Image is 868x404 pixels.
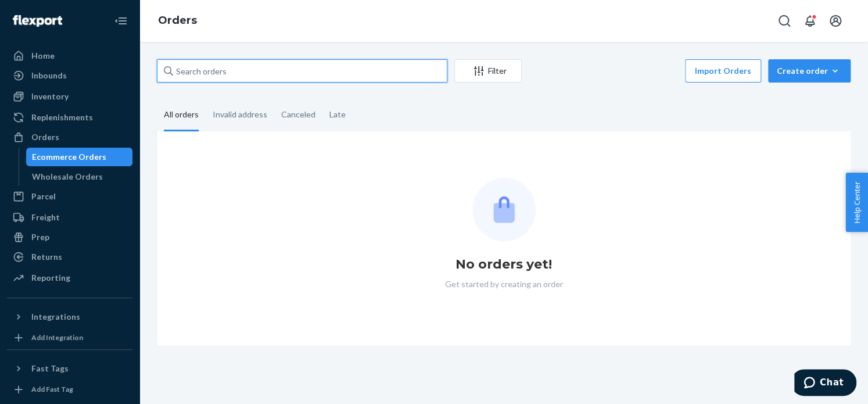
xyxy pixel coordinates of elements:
button: Open account menu [824,9,847,33]
ol: breadcrumbs [149,4,206,38]
div: Ecommerce Orders [32,151,106,163]
button: Filter [454,59,522,83]
div: Inbounds [31,70,67,81]
button: Open notifications [798,9,822,33]
button: Close Navigation [109,9,132,33]
a: Returns [7,248,132,266]
a: Wholesale Orders [26,167,133,186]
button: Integrations [7,308,132,326]
img: Flexport logo [13,15,62,27]
button: Open Search Box [773,9,796,33]
div: Home [31,50,55,62]
div: Wholesale Orders [32,171,103,183]
div: Returns [31,251,62,263]
a: Inbounds [7,66,132,85]
div: Orders [31,131,59,143]
div: All orders [164,99,199,131]
div: Reporting [31,272,70,284]
div: Prep [31,231,49,243]
a: Add Integration [7,331,132,345]
a: Parcel [7,187,132,206]
a: Orders [7,128,132,146]
div: Fast Tags [31,363,69,374]
button: Create order [768,59,851,83]
button: Import Orders [685,59,761,83]
div: Parcel [31,191,56,202]
button: Fast Tags [7,359,132,378]
img: Empty list [472,178,536,241]
div: Add Fast Tag [31,384,73,394]
a: Orders [158,14,197,27]
a: Prep [7,228,132,246]
a: Home [7,47,132,65]
a: Freight [7,208,132,227]
a: Add Fast Tag [7,382,132,396]
div: Inventory [31,91,69,102]
div: Integrations [31,311,80,323]
a: Reporting [7,269,132,287]
input: Search orders [157,59,447,83]
div: Canceled [281,99,315,130]
a: Inventory [7,87,132,106]
p: Get started by creating an order [445,278,563,290]
div: Filter [455,65,521,77]
div: Add Integration [31,333,83,342]
iframe: Opens a widget where you can chat to one of our agents [794,369,856,398]
button: Help Center [845,173,868,232]
div: Invalid address [213,99,267,130]
div: Create order [777,65,842,77]
div: Replenishments [31,112,93,123]
div: Late [329,99,346,130]
div: Freight [31,212,60,223]
a: Replenishments [7,108,132,127]
a: Ecommerce Orders [26,148,133,166]
h1: No orders yet! [455,255,552,274]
